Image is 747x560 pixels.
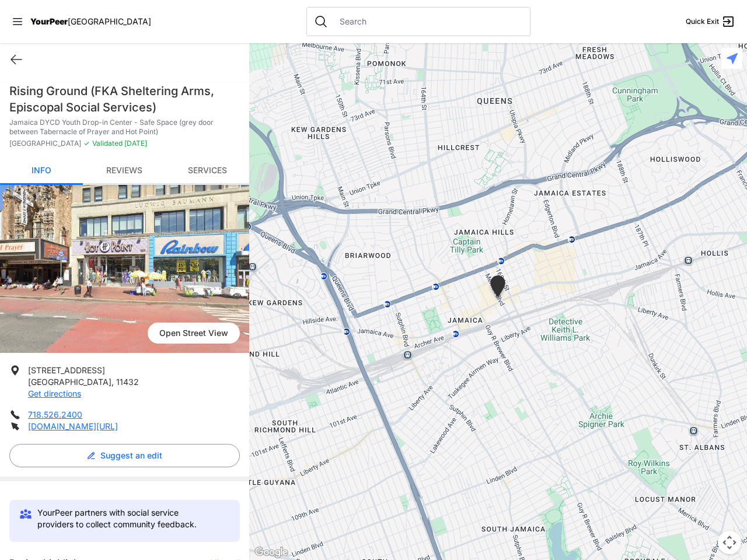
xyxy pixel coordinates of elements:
[488,275,508,302] div: Jamaica DYCD Youth Drop-in Center - Safe Space (grey door between Tabernacle of Prayer and Hot Po...
[9,118,240,136] p: Jamaica DYCD Youth Drop-in Center - Safe Space (grey door between Tabernacle of Prayer and Hot Po...
[28,421,118,431] a: [DOMAIN_NAME][URL]
[68,16,151,26] span: [GEOGRAPHIC_DATA]
[28,365,105,375] span: [STREET_ADDRESS]
[686,17,719,26] span: Quick Exit
[252,545,291,560] img: Google
[116,377,139,387] span: 11432
[92,139,123,148] span: Validated
[28,377,111,387] span: [GEOGRAPHIC_DATA]
[686,15,735,29] a: Quick Exit
[252,545,291,560] a: Open this area in Google Maps (opens a new window)
[30,16,68,26] span: YourPeer
[148,323,240,344] span: Open Street View
[111,377,114,387] span: ,
[718,531,741,554] button: Map camera controls
[9,139,81,148] span: [GEOGRAPHIC_DATA]
[100,450,162,461] span: Suggest an edit
[9,444,240,467] button: Suggest an edit
[123,139,147,148] span: [DATE]
[9,83,240,116] h1: Rising Ground (FKA Sheltering Arms, Episcopal Social Services)
[83,139,90,148] span: ✓
[333,16,523,27] input: Search
[166,157,249,185] a: Services
[28,388,81,398] a: Get directions
[37,507,217,530] p: YourPeer partners with social service providers to collect community feedback.
[30,18,151,25] a: YourPeer[GEOGRAPHIC_DATA]
[83,157,166,185] a: Reviews
[28,409,82,419] a: 718.526.2400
